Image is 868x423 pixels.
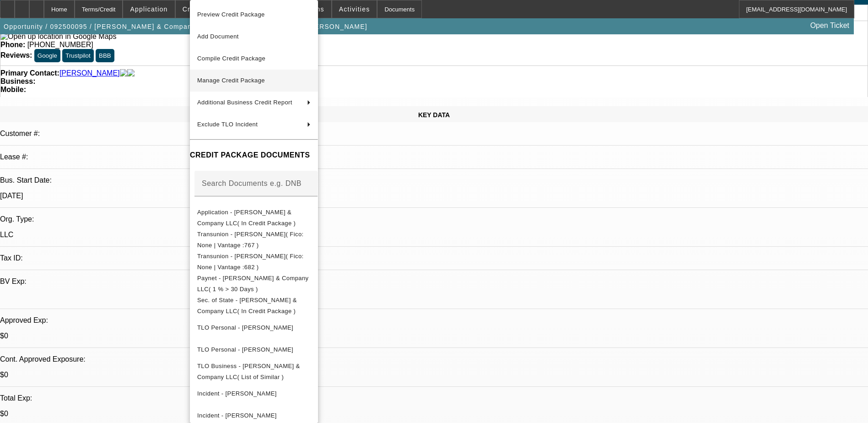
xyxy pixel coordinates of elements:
[197,253,304,271] span: Transunion - [PERSON_NAME]( Fico: None | Vantage :682 )
[190,295,318,317] button: Sec. of State - SE Griffin & Company LLC( In Credit Package )
[190,273,318,295] button: Paynet - SE Griffin & Company LLC( 1 % > 30 Days )
[190,150,318,161] h4: CREDIT PACKAGE DOCUMENTS
[197,324,293,331] span: TLO Personal - [PERSON_NAME]
[197,231,304,249] span: Transunion - [PERSON_NAME]( Fico: None | Vantage :767 )
[190,207,318,229] button: Application - SE Griffin & Company LLC( In Credit Package )
[197,99,292,106] span: Additional Business Credit Report
[197,77,265,84] span: Manage Credit Package
[197,55,265,62] span: Compile Credit Package
[197,363,300,380] span: TLO Business - [PERSON_NAME] & Company LLC( List of Similar )
[202,179,302,187] mat-label: Search Documents e.g. DNB
[197,209,296,227] span: Application - [PERSON_NAME] & Company LLC( In Credit Package )
[190,251,318,273] button: Transunion - Griffin, Steve( Fico: None | Vantage :682 )
[190,339,318,361] button: TLO Personal - Griffin, Steve
[197,297,297,315] span: Sec. of State - [PERSON_NAME] & Company LLC( In Credit Package )
[190,383,318,405] button: Incident - Griffin, Catherine
[197,275,308,293] span: Paynet - [PERSON_NAME] & Company LLC( 1 % > 30 Days )
[190,361,318,383] button: TLO Business - SE Griffin & Company LLC( List of Similar )
[190,317,318,339] button: TLO Personal - Griffin, Catherine
[197,390,277,397] span: Incident - [PERSON_NAME]
[190,229,318,251] button: Transunion - Griffin, Catherine( Fico: None | Vantage :767 )
[197,33,239,40] span: Add Document
[197,11,265,18] span: Preview Credit Package
[197,412,277,419] span: Incident - [PERSON_NAME]
[197,121,258,128] span: Exclude TLO Incident
[197,346,293,353] span: TLO Personal - [PERSON_NAME]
